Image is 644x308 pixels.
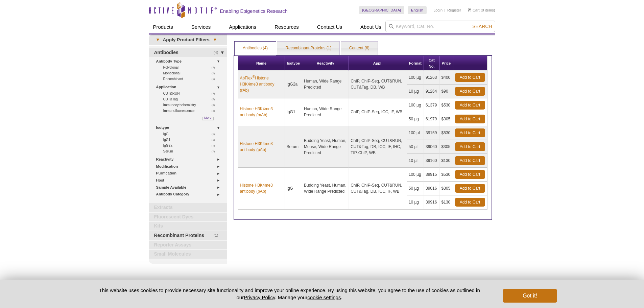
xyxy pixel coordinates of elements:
[468,8,471,11] img: Your Cart
[440,126,453,140] td: $530
[163,70,219,76] a: (1)Monoclonal
[503,289,557,303] button: Got it!
[156,191,223,198] a: Antibody Category
[212,148,219,154] span: (1)
[210,37,220,43] span: ▾
[202,117,214,120] a: More
[407,182,424,195] td: 50 µg
[212,65,219,70] span: (2)
[156,84,223,91] a: Application
[407,140,424,154] td: 50 µl
[407,56,424,71] th: Format
[149,222,227,231] a: Kits
[156,170,223,177] a: Purification
[204,115,212,120] span: More
[156,58,223,65] a: Antibody Type
[212,76,219,82] span: (1)
[455,87,485,96] a: Add to Cart
[455,73,485,82] a: Add to Cart
[212,143,219,148] span: (1)
[424,71,440,85] td: 91263
[149,48,227,57] a: (4)Antibodies
[407,154,424,168] td: 10 µl
[455,156,485,165] a: Add to Cart
[440,168,453,182] td: $530
[440,56,453,71] th: Price
[445,6,446,14] li: |
[424,168,440,182] td: 39915
[235,42,276,55] a: Antibodies (4)
[149,203,227,212] a: Extracts
[470,23,494,29] button: Search
[220,8,288,14] h2: Enabling Epigenetics Research
[156,163,223,170] a: Modification
[163,91,219,96] a: (3)CUT&RUN
[149,34,227,45] a: ▾Apply Product Filters▾
[302,56,349,71] th: Reactivity
[407,98,424,112] td: 100 µg
[341,42,378,55] a: Content (6)
[447,8,461,13] a: Register
[149,213,227,221] a: Fluorescent Dyes
[285,168,303,209] td: IgG
[187,21,215,33] a: Services
[302,98,349,126] td: Human, Wide Range Predicted
[214,48,222,57] span: (4)
[87,287,492,301] p: This website uses cookies to provide necessary site functionality and improve your online experie...
[440,195,453,209] td: $130
[407,112,424,126] td: 50 µg
[240,75,283,93] a: AbFlex®Histone H3K4me3 antibody (rAb)
[455,170,485,179] a: Add to Cart
[285,98,303,126] td: IgG1
[163,108,219,114] a: (3)Immunofluorescence
[212,137,219,143] span: (1)
[407,168,424,182] td: 100 µg
[238,56,285,71] th: Name
[424,112,440,126] td: 61979
[468,6,495,14] li: (0 items)
[468,8,480,13] a: Cart
[424,154,440,168] td: 39160
[440,71,453,85] td: $400
[285,126,303,168] td: Serum
[214,231,222,240] span: (1)
[212,108,219,114] span: (3)
[149,231,227,240] a: (1)Recombinant Proteins
[407,195,424,209] td: 10 µg
[424,126,440,140] td: 39159
[424,140,440,154] td: 39060
[440,98,453,112] td: $530
[313,21,346,33] a: Contact Us
[149,241,227,250] a: Reporter Assays
[225,21,260,33] a: Applications
[163,96,219,102] a: (3)CUT&Tag
[163,137,219,143] a: (1)IgG1
[455,198,485,207] a: Add to Cart
[163,76,219,82] a: (1)Recombinant
[440,112,453,126] td: $305
[240,182,283,194] a: Histone H3K4me3 antibody (pAb)
[156,156,223,163] a: Reactivity
[163,65,219,70] a: (2)Polyclonal
[455,184,485,193] a: Add to Cart
[455,142,485,151] a: Add to Cart
[240,141,283,153] a: Histone H3K4me3 antibody (pAb)
[424,85,440,98] td: 91264
[349,56,407,71] th: Appl.
[302,168,349,209] td: Budding Yeast, Human, Wide Range Predicted
[212,91,219,96] span: (3)
[156,177,223,184] a: Host
[455,101,485,110] a: Add to Cart
[253,75,255,78] sup: ®
[270,21,303,33] a: Resources
[212,131,219,137] span: (1)
[407,85,424,98] td: 10 µg
[408,6,427,14] a: English
[149,21,177,33] a: Products
[285,56,303,71] th: Isotype
[440,85,453,98] td: $90
[349,168,407,209] td: ChIP, ChIP-Seq, CUT&RUN, CUT&Tag, DB, ICC, IF, WB
[472,24,492,29] span: Search
[163,148,219,154] a: (1)Serum
[302,126,349,168] td: Budding Yeast, Human, Mouse, Wide Range Predicted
